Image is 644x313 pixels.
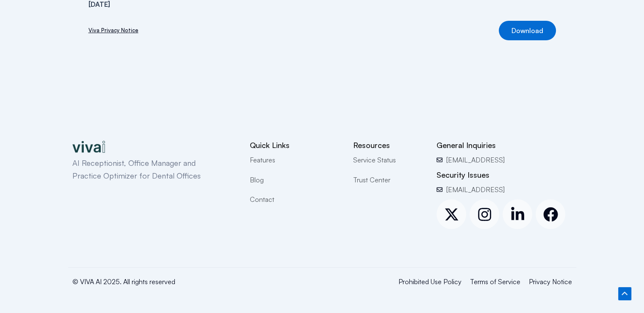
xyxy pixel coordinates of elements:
[250,154,275,165] span: Features
[398,276,462,287] a: Prohibited Use Policy
[499,21,556,40] a: Download
[250,194,340,205] a: Contact
[437,140,572,150] h2: General Inquiries
[353,174,424,185] a: Trust Center
[250,154,340,165] a: Features
[437,170,572,180] h2: Security Issues
[437,184,572,195] a: [EMAIL_ADDRESS]
[444,184,505,195] span: [EMAIL_ADDRESS]
[353,174,390,185] span: Trust Center
[470,276,520,287] a: Terms of Service
[250,174,264,185] span: Blog
[250,194,274,205] span: Contact
[72,157,221,182] p: AI Receptionist, Office Manager and Practice Optimizer for Dental Offices
[353,154,396,165] span: Service Status
[72,276,292,287] p: © VIVA AI 2025. All rights reserved
[250,140,340,150] h2: Quick Links
[353,154,424,165] a: Service Status
[437,154,572,165] a: [EMAIL_ADDRESS]
[88,26,138,35] a: Viva Privacy Notice
[353,140,424,150] h2: Resources
[250,174,340,185] a: Blog
[444,154,505,165] span: [EMAIL_ADDRESS]
[529,276,572,287] a: Privacy Notice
